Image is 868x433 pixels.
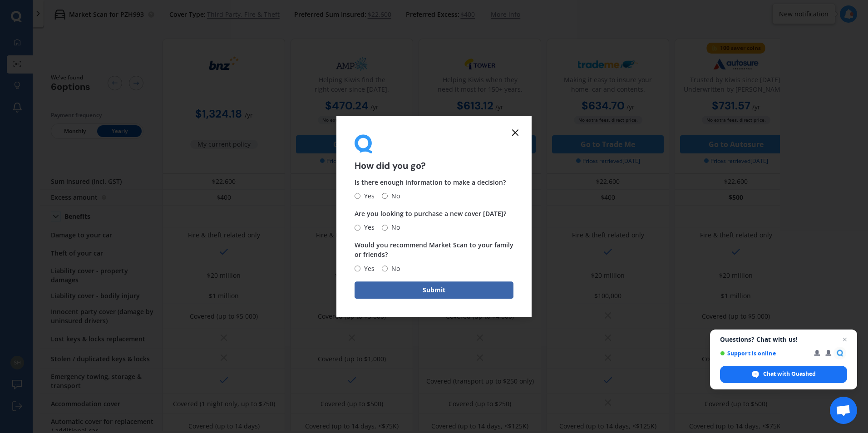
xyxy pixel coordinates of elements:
div: How did you go? [355,134,513,170]
input: No [382,225,388,231]
span: No [388,191,400,202]
a: Open chat [830,397,857,424]
input: Yes [355,225,360,231]
span: Would you recommend Market Scan to your family or friends? [355,241,513,259]
button: Submit [355,281,513,299]
span: Chat with Quashed [763,370,816,378]
span: Support is online [720,350,808,357]
span: Are you looking to purchase a new cover [DATE]? [355,209,506,218]
span: No [388,263,400,274]
input: Yes [355,193,360,199]
span: No [388,222,400,233]
span: Questions? Chat with us! [720,336,847,343]
span: Yes [360,222,375,233]
input: No [382,266,388,271]
span: Is there enough information to make a decision? [355,178,506,187]
input: Yes [355,266,360,271]
span: Chat with Quashed [720,366,847,383]
span: Yes [360,191,375,202]
span: Yes [360,263,375,274]
input: No [382,193,388,199]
